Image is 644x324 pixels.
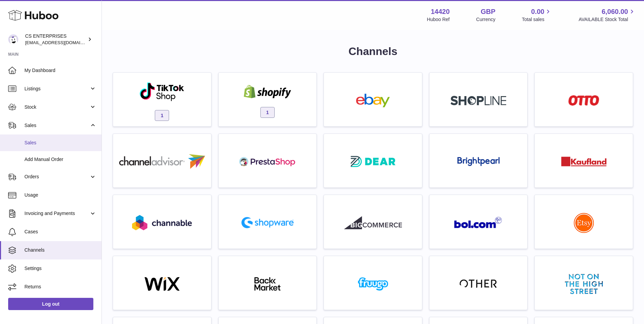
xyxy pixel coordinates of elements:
[344,94,402,107] img: ebay
[476,16,496,23] div: Currency
[431,7,450,16] strong: 14420
[344,277,402,291] img: fruugo
[25,33,86,46] div: CS ENTERPRISES
[460,279,497,289] img: other
[24,140,96,146] span: Sales
[24,122,89,129] span: Sales
[327,137,419,184] a: roseta-dear
[327,76,419,123] a: ebay
[239,85,296,98] img: shopify
[427,16,450,23] div: Huboo Ref
[578,16,636,23] span: AVAILABLE Stock Total
[538,76,629,123] a: roseta-otto
[113,44,633,59] h1: Channels
[433,76,524,123] a: roseta-shopline
[139,82,185,102] img: roseta-tiktokshop
[24,174,89,180] span: Orders
[24,104,89,110] span: Stock
[8,298,93,310] a: Log out
[433,259,524,306] a: other
[239,155,296,168] img: roseta-prestashop
[222,137,313,184] a: roseta-prestashop
[327,259,419,306] a: fruugo
[222,259,313,306] a: backmarket
[116,259,208,306] a: wix
[24,86,89,92] span: Listings
[538,137,629,184] a: roseta-kaufland
[24,284,96,290] span: Returns
[522,16,552,23] span: Total sales
[132,215,192,230] img: roseta-channable
[24,192,96,198] span: Usage
[450,96,506,105] img: roseta-shopline
[119,154,205,169] img: roseta-channel-advisor
[327,198,419,245] a: roseta-bigcommerce
[222,76,313,123] a: shopify 1
[568,95,599,106] img: roseta-otto
[349,154,398,169] img: roseta-dear
[538,198,629,245] a: roseta-etsy
[531,7,545,16] span: 0.00
[260,107,275,118] span: 1
[24,156,96,163] span: Add Manual Order
[8,34,18,44] img: internalAdmin-14420@internal.huboo.com
[457,157,500,166] img: roseta-brightpearl
[133,277,191,291] img: wix
[565,274,603,294] img: notonthehighstreet
[344,216,402,230] img: roseta-bigcommerce
[24,265,96,272] span: Settings
[25,40,100,45] span: [EMAIL_ADDRESS][DOMAIN_NAME]
[561,157,607,166] img: roseta-kaufland
[155,110,169,121] span: 1
[578,7,636,23] a: 6,060.00 AVAILABLE Stock Total
[433,198,524,245] a: roseta-bol
[116,198,208,245] a: roseta-channable
[116,76,208,123] a: roseta-tiktokshop 1
[24,210,89,217] span: Invoicing and Payments
[116,137,208,184] a: roseta-channel-advisor
[222,198,313,245] a: roseta-shopware
[538,259,629,306] a: notonthehighstreet
[433,137,524,184] a: roseta-brightpearl
[239,214,296,231] img: roseta-shopware
[24,67,96,74] span: My Dashboard
[239,277,296,291] img: backmarket
[24,247,96,253] span: Channels
[574,213,594,233] img: roseta-etsy
[602,7,628,16] span: 6,060.00
[24,229,96,235] span: Cases
[522,7,552,23] a: 0.00 Total sales
[481,7,495,16] strong: GBP
[454,217,502,229] img: roseta-bol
